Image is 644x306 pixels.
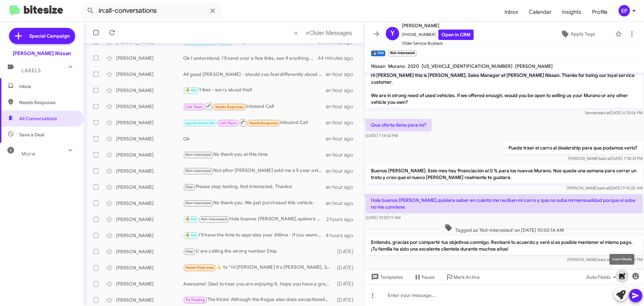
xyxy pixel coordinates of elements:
[21,68,41,74] span: Labels
[185,298,205,302] span: Try Pausing
[366,119,432,131] p: Que oferta tiene para mí?
[581,271,624,283] button: Auto Fields
[326,184,359,190] div: an hour ago
[116,184,183,190] div: [PERSON_NAME]
[183,215,326,223] div: Hola buenos [PERSON_NAME],quisiera saber en cuánto me reciben mi carro y que no suba mi mensualid...
[183,231,326,239] div: I'll have the time to appraise your Altima - if you wanna take a test drive that's cool too
[571,28,595,40] span: Apply Tags
[371,63,385,69] span: Nissan
[619,5,630,16] div: EP
[183,71,326,78] div: All good [PERSON_NAME] - should you feel differently about replacing your Highlander, please feel...
[326,71,359,78] div: an hour ago
[388,50,416,56] small: Not-Interested
[326,151,359,158] div: an hour ago
[183,102,326,111] div: Inbound Call
[366,165,643,183] p: Buenos [PERSON_NAME]. Este mes hay financiación al 0 % para los nuevos Murano. Nos queda una sema...
[183,135,326,142] div: Ok
[185,152,211,157] span: Not-Interested
[402,21,474,30] span: [PERSON_NAME]
[183,86,326,94] div: Yikes - sorry about that!
[318,55,359,61] div: 44 minutes ago
[306,29,309,37] span: »
[116,248,183,255] div: [PERSON_NAME]
[587,2,613,22] a: Profile
[408,63,419,69] span: 2020
[402,30,474,40] span: [PHONE_NUMBER]
[116,55,183,61] div: [PERSON_NAME]
[19,99,76,106] span: Needs Response
[116,71,183,78] div: [PERSON_NAME]
[598,257,610,262] span: said at
[185,185,194,189] span: Stop
[201,217,227,221] span: Not-Interested
[116,135,183,142] div: [PERSON_NAME]
[116,297,183,303] div: [PERSON_NAME]
[499,2,524,22] a: Inbox
[390,28,395,39] span: Y
[422,63,513,69] span: [US_VEHICLE_IDENTIFICATION_NUMBER]
[185,265,214,270] span: Needs Response
[598,185,609,190] span: said at
[302,26,356,40] button: Next
[294,29,298,37] span: «
[183,199,326,207] div: No thank you. We just purchased this vehicle.
[116,232,183,239] div: [PERSON_NAME]
[334,280,359,287] div: [DATE]
[183,280,334,287] div: Awesome! Glad to hear you are enjoying it. Hope you have a great weekend!!
[183,264,334,271] div: ​👍​ to “ Hi [PERSON_NAME] it's [PERSON_NAME], Sales Manager at [PERSON_NAME] Nissan. Thanks again...
[116,216,183,223] div: [PERSON_NAME]
[586,271,619,283] span: Auto Fields
[366,133,398,138] span: [DATE] 7:14:42 PM
[185,105,203,109] span: Call Them
[366,236,643,255] p: Entiendo, gracias por compartir tus objetivos conmigo. Revisaré tu acuerdo y veré si es posible m...
[524,2,557,22] span: Calendar
[453,271,480,283] span: Mark Active
[567,257,643,262] span: [PERSON_NAME] [DATE] 1:47:59 PM
[183,183,326,191] div: Please stop texting. Not interested. Thanks!
[326,103,359,110] div: an hour ago
[402,40,474,47] span: Older Service Buyback
[599,156,611,161] span: said at
[183,296,334,304] div: The Kicks! Although the Rogue also does exceptionally well on gas. We have some availability this...
[219,121,237,125] span: Call Them
[116,103,183,110] div: [PERSON_NAME]
[326,119,359,126] div: an hour ago
[438,30,474,40] a: Open in CRM
[334,248,359,255] div: [DATE]
[440,271,485,283] button: Mark Active
[326,168,359,174] div: an hour ago
[334,297,359,303] div: [DATE]
[326,200,359,207] div: an hour ago
[609,254,634,265] div: Insert Media
[326,216,359,223] div: 3 hours ago
[183,118,326,127] div: Inbound Call
[309,29,352,37] span: Older Messages
[567,185,643,190] span: [PERSON_NAME] [DATE] 9:15:20 AM
[585,110,643,115] span: Sender [DATE] 6:33:56 PM
[116,200,183,207] div: [PERSON_NAME]
[503,142,643,154] p: Puede traer el carro al dealership para que podamos verlo?
[116,280,183,287] div: [PERSON_NAME]
[326,135,359,142] div: an hour ago
[183,55,318,61] div: Ok I understand, I'll send over a few links, see if anything would be suitable replacement
[543,28,612,40] button: Apply Tags
[613,5,637,16] button: EP
[568,156,643,161] span: [PERSON_NAME] [DATE] 7:18:33 PM
[185,217,197,221] span: 🔥 Hot
[19,115,57,122] span: All Conversations
[366,194,643,213] p: Hola buenos [PERSON_NAME],quisiera saber en cuánto me reciben mi carro y que no suba mi mensualid...
[290,26,302,40] button: Previous
[388,63,405,69] span: Murano
[185,249,194,254] span: Stop
[326,232,359,239] div: 4 hours ago
[21,151,35,157] span: More
[19,83,76,90] span: Inbox
[366,69,643,108] p: Hi [PERSON_NAME] this is [PERSON_NAME], Sales Manager at [PERSON_NAME] Nissan. Thanks for being o...
[183,167,326,175] div: Not after [PERSON_NAME] sold me a 5 year extended last week on my Titan.
[557,2,587,22] span: Insights
[334,264,359,271] div: [DATE]
[185,201,211,205] span: Not-Interested
[290,26,356,40] nav: Page navigation example
[81,3,222,19] input: Search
